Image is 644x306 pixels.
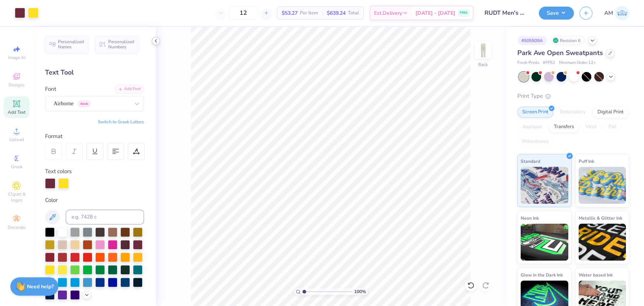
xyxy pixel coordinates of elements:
span: Upload [9,137,24,142]
div: Format [45,132,145,141]
span: 100 % [354,288,366,295]
img: Back [476,43,490,58]
div: Back [478,61,488,68]
button: Switch to Greek Letters [98,119,144,125]
div: Vinyl [581,121,602,133]
span: Neon Ink [521,214,539,222]
span: $53.27 [282,9,298,17]
div: # 505509A [517,36,547,45]
label: Text colors [45,167,72,176]
div: Embroidery [555,107,590,118]
span: Park Ave Open Sweatpants [517,48,603,57]
span: Water based Ink [579,271,613,279]
div: Digital Print [593,107,628,118]
span: [DATE] - [DATE] [415,9,455,17]
label: Font [45,85,56,93]
span: Total [348,9,359,17]
div: Text Tool [45,68,144,78]
span: Puff Ink [579,157,594,165]
span: Fresh Prints [517,60,539,66]
span: Personalized Names [58,39,84,49]
div: Transfers [549,121,579,133]
div: Print Type [517,92,629,100]
span: $639.24 [327,9,346,17]
div: Applique [517,121,547,133]
img: Metallic & Glitter Ink [579,224,626,261]
span: Metallic & Glitter Ink [579,214,622,222]
span: Est. Delivery [374,9,402,17]
span: Per Item [300,9,318,17]
span: Personalized Numbers [108,39,134,49]
div: Rhinestones [517,136,553,147]
img: Puff Ink [579,167,626,204]
span: Decorate [8,224,25,230]
span: Minimum Order: 12 + [559,60,596,66]
input: – – [229,6,258,20]
img: Neon Ink [521,224,568,261]
div: Screen Print [517,107,553,118]
div: Revision 6 [551,36,585,45]
span: Designs [8,82,25,88]
button: Save [539,7,574,20]
span: AM [604,9,613,17]
span: Clipart & logos [4,191,30,203]
span: Greek [11,164,23,170]
img: Arvi Mikhail Parcero [615,6,629,20]
img: Standard [521,167,568,204]
span: Image AI [8,55,25,61]
strong: Need help? [27,283,54,290]
span: # FP51 [543,60,555,66]
span: Add Text [8,109,25,115]
div: Foil [604,121,621,133]
span: FREE [460,10,467,16]
input: e.g. 7428 c [66,210,144,224]
span: Glow in the Dark Ink [521,271,563,279]
div: Color [45,196,144,204]
input: Untitled Design [479,6,533,20]
a: AM [604,6,629,20]
div: Add Font [115,85,144,93]
span: Standard [521,157,540,165]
